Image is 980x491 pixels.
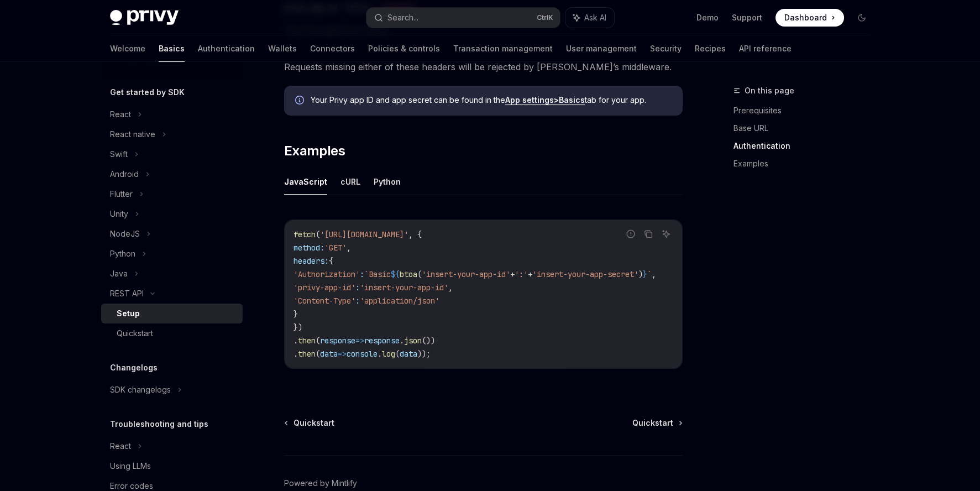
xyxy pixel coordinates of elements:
span: ()) [422,336,435,346]
button: Python [374,169,401,195]
span: , [347,243,351,253]
div: Using LLMs [110,459,151,473]
span: method: [294,243,324,253]
div: REST API [110,287,144,300]
span: On this page [745,84,794,97]
span: 'privy-app-id' [294,283,355,292]
span: . [294,349,298,359]
a: Examples [733,155,879,173]
span: 'insert-your-app-id' [360,283,448,292]
a: Authentication [733,137,879,155]
a: Setup [101,304,243,323]
span: 'GET' [324,243,347,253]
a: Security [650,35,682,62]
span: . [400,336,404,346]
span: log [382,349,395,359]
span: 'application/json' [360,296,439,306]
span: ( [316,349,320,359]
span: + [510,269,515,279]
svg: Info [295,96,306,107]
div: React native [110,128,155,141]
span: 'insert-your-app-id' [422,269,510,279]
span: )); [417,349,431,359]
a: App settings>Basics [505,95,585,105]
h5: Get started by SDK [110,86,185,99]
span: Ctrl K [537,13,553,22]
div: React [110,108,131,121]
div: Swift [110,148,128,161]
span: Quickstart [294,417,334,429]
span: => [355,336,364,346]
span: ':' [515,269,528,279]
span: : [355,296,360,306]
span: Dashboard [784,12,827,23]
a: User management [566,35,637,62]
span: '[URL][DOMAIN_NAME]' [320,229,408,239]
span: Quickstart [632,417,673,429]
a: Policies & controls [368,35,440,62]
span: `Basic [364,269,391,279]
span: 'Content-Type' [294,296,355,306]
span: response [364,336,400,346]
span: . [378,349,382,359]
span: } [643,269,647,279]
h5: Changelogs [110,361,158,374]
div: Setup [117,307,140,320]
span: Ask AI [584,12,606,23]
span: 'Authorization' [294,269,360,279]
a: Dashboard [775,9,844,27]
span: ${ [391,269,400,279]
span: ( [316,336,320,346]
div: Android [110,168,139,181]
a: Demo [696,12,719,23]
a: Quickstart [632,417,682,429]
span: console [347,349,378,359]
button: Ask AI [659,227,673,241]
button: Copy the contents from the code block [641,227,656,241]
span: headers: [294,256,329,266]
span: + [528,269,532,279]
a: Wallets [268,35,297,62]
button: cURL [340,169,360,195]
span: ` [647,269,652,279]
button: Toggle dark mode [853,9,871,27]
span: 'insert-your-app-secret' [532,269,638,279]
div: NodeJS [110,227,140,241]
a: Quickstart [101,323,243,343]
span: response [320,336,355,346]
button: JavaScript [284,169,327,195]
span: ( [417,269,422,279]
span: : [355,283,360,292]
span: data [320,349,338,359]
a: Base URL [733,119,879,137]
button: Search...CtrlK [366,8,560,28]
span: Requests missing either of these headers will be rejected by [PERSON_NAME]’s middleware. [284,59,683,75]
span: fetch [294,229,316,239]
a: Powered by Mintlify [284,478,357,489]
a: Connectors [310,35,355,62]
a: Using LLMs [101,456,243,476]
button: Report incorrect code [623,227,638,241]
a: Quickstart [285,417,334,429]
span: { [329,256,333,266]
span: } [294,309,298,319]
a: Recipes [695,35,726,62]
a: API reference [739,35,792,62]
strong: App settings [505,95,554,105]
a: Welcome [110,35,145,62]
div: Java [110,267,128,280]
span: Your Privy app ID and app secret can be found in the tab for your app. [311,95,672,106]
div: Flutter [110,187,133,201]
strong: Basics [559,95,585,105]
span: ( [395,349,400,359]
span: then [298,349,316,359]
span: : [360,269,364,279]
img: dark logo [110,10,179,25]
div: React [110,440,131,453]
a: Transaction management [453,35,553,62]
h5: Troubleshooting and tips [110,417,208,431]
a: Support [732,12,762,23]
span: . [294,336,298,346]
a: Prerequisites [733,102,879,119]
span: data [400,349,417,359]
